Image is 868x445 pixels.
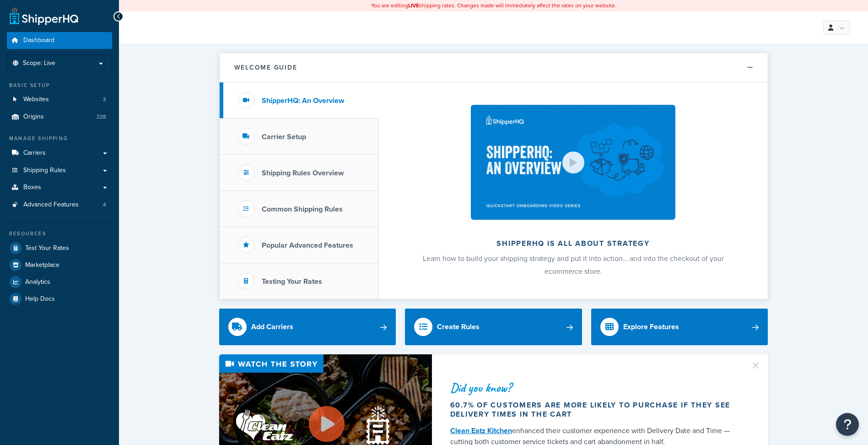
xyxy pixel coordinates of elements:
li: Websites [7,91,112,108]
li: Origins [7,109,112,125]
a: Add Carriers [219,309,396,345]
button: Open Resource Center [836,413,859,436]
div: Resources [7,230,112,238]
h3: ShipperHQ: An Overview [262,97,344,105]
span: Analytics [25,278,50,286]
button: Welcome Guide [220,53,768,82]
span: Carriers [23,149,46,157]
a: Clean Eatz Kitchen [450,425,512,436]
li: Advanced Features [7,196,112,213]
a: Test Your Rates [7,240,112,256]
a: Advanced Features4 [7,196,112,213]
a: Websites3 [7,91,112,108]
span: Advanced Features [23,201,79,209]
a: Analytics [7,274,112,290]
div: Manage Shipping [7,135,112,142]
span: Boxes [23,184,41,191]
a: Explore Features [591,309,768,345]
h3: Testing Your Rates [262,277,322,286]
span: Learn how to build your shipping strategy and put it into action… and into the checkout of your e... [423,253,724,277]
span: Scope: Live [23,60,55,67]
span: Marketplace [25,261,59,269]
div: Basic Setup [7,81,112,89]
span: Dashboard [23,37,54,44]
div: Did you know? [450,381,739,394]
a: Shipping Rules [7,162,112,179]
h3: Shipping Rules Overview [262,169,344,177]
h3: Common Shipping Rules [262,205,343,213]
h3: Carrier Setup [262,133,306,141]
h2: Welcome Guide [234,64,297,71]
span: Websites [23,96,49,103]
a: Help Docs [7,291,112,307]
a: Dashboard [7,32,112,49]
h2: ShipperHQ is all about strategy [403,239,744,248]
div: Add Carriers [251,320,293,333]
span: 4 [103,201,106,209]
a: Boxes [7,179,112,196]
span: Origins [23,113,44,121]
a: Create Rules [405,309,582,345]
a: Marketplace [7,257,112,273]
span: 3 [103,96,106,103]
h3: Popular Advanced Features [262,241,353,250]
a: Carriers [7,145,112,162]
a: Origins228 [7,109,112,125]
div: 60.7% of customers are more likely to purchase if they see delivery times in the cart [450,401,739,419]
img: ShipperHQ is all about strategy [471,105,675,220]
b: LIVE [408,1,419,10]
span: 228 [97,113,106,121]
div: Explore Features [623,320,679,333]
span: Test Your Rates [25,244,69,252]
span: Shipping Rules [23,167,66,174]
span: Help Docs [25,295,55,303]
div: Create Rules [437,320,480,333]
